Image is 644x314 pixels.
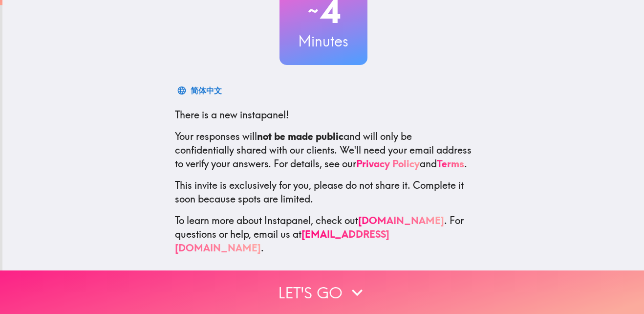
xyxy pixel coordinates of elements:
span: There is a new instapanel! [175,109,289,121]
p: To learn more about Instapanel, check out . For questions or help, email us at . [175,214,472,255]
a: [EMAIL_ADDRESS][DOMAIN_NAME] [175,228,389,254]
b: not be made public [257,130,343,142]
p: Your responses will and will only be confidentially shared with our clients. We'll need your emai... [175,130,472,171]
a: Privacy Policy [356,157,420,170]
p: This invite is exclusively for you, please do not share it. Complete it soon because spots are li... [175,179,472,206]
h3: Minutes [279,31,367,51]
a: Terms [437,157,464,170]
button: 简体中文 [175,81,226,100]
a: [DOMAIN_NAME] [358,214,444,226]
div: 简体中文 [191,84,222,97]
